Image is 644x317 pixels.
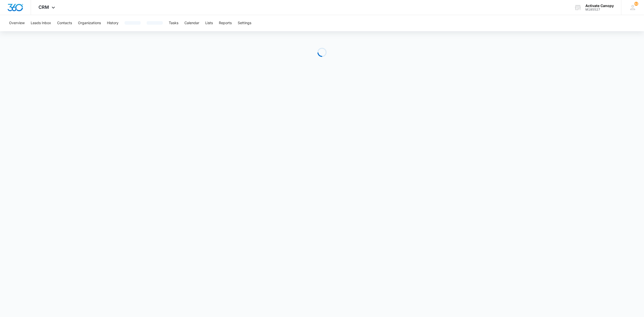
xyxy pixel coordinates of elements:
[219,15,232,31] button: Reports
[634,2,638,6] span: 52
[184,15,199,31] button: Calendar
[107,15,118,31] button: History
[205,15,213,31] button: Lists
[57,15,72,31] button: Contacts
[238,15,251,31] button: Settings
[31,15,51,31] button: Leads Inbox
[169,15,178,31] button: Tasks
[634,2,638,6] div: notifications count
[585,8,614,11] div: account id
[38,5,49,10] span: CRM
[78,15,101,31] button: Organizations
[9,15,25,31] button: Overview
[585,4,614,8] div: account name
